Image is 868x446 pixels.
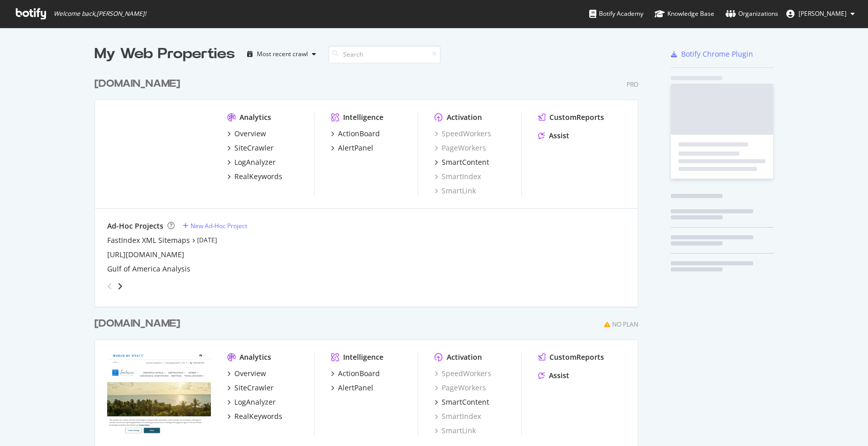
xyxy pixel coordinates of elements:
[227,157,276,167] a: LogAnalyzer
[549,352,604,362] div: CustomReports
[107,264,190,274] a: Gulf of America Analysis
[234,411,282,422] div: RealKeywords
[107,352,211,435] img: hyattinclusivecollection.com
[538,112,604,122] a: CustomReports
[116,281,124,291] div: angle-right
[234,157,276,167] div: LogAnalyzer
[94,77,184,91] a: [DOMAIN_NAME]
[435,411,481,422] a: SmartIndex
[234,368,266,379] div: Overview
[435,426,476,436] a: SmartLink
[94,44,235,64] div: My Web Properties
[338,383,373,393] div: AlertPanel
[243,46,320,62] button: Most recent crawl
[239,112,271,122] div: Analytics
[103,278,116,294] div: angle-left
[234,383,274,393] div: SiteCrawler
[234,143,274,153] div: SiteCrawler
[234,129,266,139] div: Overview
[671,49,753,59] a: Botify Chrome Plugin
[435,397,489,407] a: SmartContent
[227,368,266,379] a: Overview
[331,143,373,153] a: AlertPanel
[54,10,146,18] span: Welcome back, [PERSON_NAME] !
[331,383,373,393] a: AlertPanel
[234,397,276,407] div: LogAnalyzer
[538,352,604,362] a: CustomReports
[331,129,380,139] a: ActionBoard
[681,49,753,59] div: Botify Chrome Plugin
[239,352,271,362] div: Analytics
[435,143,486,153] a: PageWorkers
[94,77,180,91] div: [DOMAIN_NAME]
[612,320,638,329] div: No Plan
[549,131,569,141] div: Assist
[549,112,604,122] div: CustomReports
[435,129,491,139] a: SpeedWorkers
[343,112,383,122] div: Intelligence
[94,316,180,331] div: [DOMAIN_NAME]
[726,9,778,19] div: Organizations
[538,131,569,141] a: Assist
[435,186,476,196] a: SmartLink
[107,221,163,231] div: Ad-Hoc Projects
[435,157,489,167] a: SmartContent
[799,9,847,18] span: Lindsey Elkins
[183,221,247,230] a: New Ad-Hoc Project
[328,45,441,63] input: Search
[257,51,308,57] div: Most recent crawl
[778,6,863,22] button: [PERSON_NAME]
[234,171,282,182] div: RealKeywords
[435,383,486,393] a: PageWorkers
[107,235,190,245] a: FastIndex XML Sitemaps
[227,383,274,393] a: SiteCrawler
[435,171,481,182] a: SmartIndex
[107,112,211,195] img: hyatt.com
[227,411,282,422] a: RealKeywords
[227,397,276,407] a: LogAnalyzer
[107,250,184,260] a: [URL][DOMAIN_NAME]
[331,368,380,379] a: ActionBoard
[589,9,643,19] div: Botify Academy
[447,352,482,362] div: Activation
[197,236,217,244] a: [DATE]
[338,143,373,153] div: AlertPanel
[227,129,266,139] a: Overview
[338,368,380,379] div: ActionBoard
[538,370,569,381] a: Assist
[227,171,282,182] a: RealKeywords
[626,80,638,89] div: Pro
[447,112,482,122] div: Activation
[190,221,247,230] div: New Ad-Hoc Project
[94,316,184,331] a: [DOMAIN_NAME]
[442,157,489,167] div: SmartContent
[549,370,569,381] div: Assist
[227,143,274,153] a: SiteCrawler
[343,352,383,362] div: Intelligence
[655,9,714,19] div: Knowledge Base
[435,368,491,379] a: SpeedWorkers
[442,397,489,407] div: SmartContent
[338,129,380,139] div: ActionBoard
